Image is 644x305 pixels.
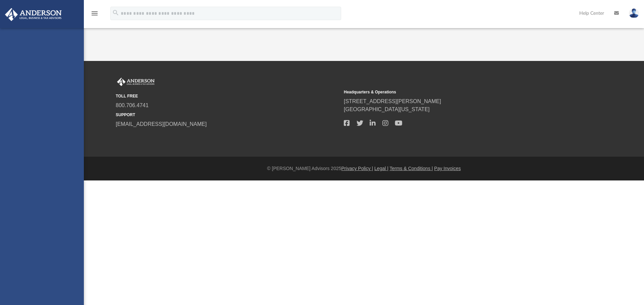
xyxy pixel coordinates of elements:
img: User Pic [629,8,639,18]
small: SUPPORT [116,112,339,118]
a: Privacy Policy | [341,166,373,171]
a: Terms & Conditions | [390,166,433,171]
a: menu [91,13,99,17]
a: [EMAIL_ADDRESS][DOMAIN_NAME] [116,121,207,127]
a: [GEOGRAPHIC_DATA][US_STATE] [344,106,430,112]
div: © [PERSON_NAME] Advisors 2025 [84,165,644,172]
a: Legal | [374,166,388,171]
a: 800.706.4741 [116,102,149,108]
i: search [112,9,119,16]
img: Anderson Advisors Platinum Portal [116,78,156,86]
small: Headquarters & Operations [344,89,567,95]
img: Anderson Advisors Platinum Portal [3,8,64,21]
a: [STREET_ADDRESS][PERSON_NAME] [344,98,441,104]
i: menu [91,9,99,17]
small: TOLL FREE [116,93,339,99]
a: Pay Invoices [434,166,461,171]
